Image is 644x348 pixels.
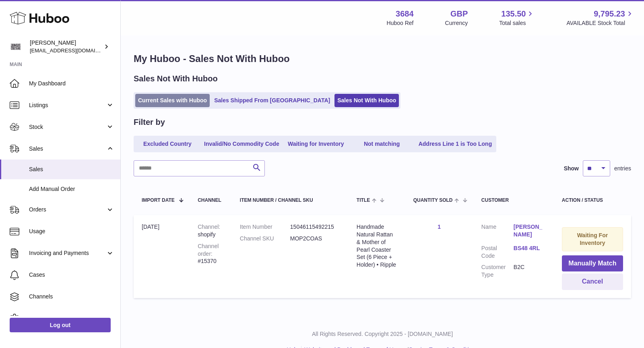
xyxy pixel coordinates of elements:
[198,243,219,257] strong: Channel order
[481,198,546,203] div: Customer
[413,198,453,203] span: Quantity Sold
[198,223,224,238] div: shopify
[481,263,514,279] dt: Customer Type
[514,263,546,279] dd: B2C
[481,223,514,240] dt: Name
[29,228,114,235] span: Usage
[240,235,290,242] dt: Channel SKU
[290,235,341,242] dd: MOP2COAS
[134,73,218,84] h2: Sales Not With Huboo
[481,244,514,260] dt: Postal Code
[29,249,106,257] span: Invoicing and Payments
[416,137,495,151] a: Address Line 1 is Too Long
[198,198,224,203] div: Channel
[29,145,106,153] span: Sales
[29,123,106,131] span: Stock
[499,8,535,27] a: 135.50 Total sales
[201,137,282,151] a: Invalid/No Commodity Code
[135,94,210,107] a: Current Sales with Huboo
[594,8,625,19] span: 9,795.23
[438,224,441,230] a: 1
[514,223,546,238] a: [PERSON_NAME]
[30,39,102,54] div: [PERSON_NAME]
[566,8,634,27] a: 9,795.23 AVAILABLE Stock Total
[450,8,468,19] strong: GBP
[564,165,579,172] label: Show
[198,224,220,230] strong: Channel
[29,101,106,109] span: Listings
[445,19,468,27] div: Currency
[396,8,414,19] strong: 3684
[284,137,348,151] a: Waiting for Inventory
[577,232,608,246] strong: Waiting For Inventory
[134,117,165,128] h2: Filter by
[387,19,414,27] div: Huboo Ref
[614,165,631,172] span: entries
[29,166,114,173] span: Sales
[501,8,526,19] span: 135.50
[127,330,638,338] p: All Rights Reserved. Copyright 2025 - [DOMAIN_NAME]
[240,223,290,231] dt: Item Number
[29,271,114,279] span: Cases
[142,198,175,203] span: Import date
[10,41,22,53] img: theinternationalventure@gmail.com
[29,206,106,213] span: Orders
[10,318,111,332] a: Log out
[135,137,200,151] a: Excluded Country
[198,242,224,265] div: #15370
[29,315,114,322] span: Settings
[334,94,399,107] a: Sales Not With Huboo
[29,185,114,193] span: Add Manual Order
[211,94,333,107] a: Sales Shipped From [GEOGRAPHIC_DATA]
[514,244,546,252] a: BS48 4RL
[29,293,114,300] span: Channels
[240,198,341,203] div: Item Number / Channel SKU
[357,223,397,269] div: Handmade Natural Rattan & Mother of Pearl Coaster Set (6 Piece + Holder) • Ripple
[562,198,623,203] div: Action / Status
[357,198,370,203] span: Title
[562,273,623,290] button: Cancel
[566,19,634,27] span: AVAILABLE Stock Total
[30,47,118,54] span: [EMAIL_ADDRESS][DOMAIN_NAME]
[134,52,631,65] h1: My Huboo - Sales Not With Huboo
[290,223,341,231] dd: 15046115492215
[134,215,190,298] td: [DATE]
[562,255,623,272] button: Manually Match
[350,137,414,151] a: Not matching
[29,80,114,87] span: My Dashboard
[499,19,535,27] span: Total sales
